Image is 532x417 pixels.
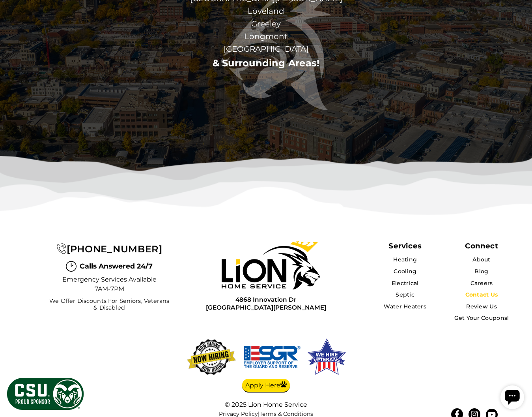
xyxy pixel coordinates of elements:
span: Calls Answered 24/7 [80,261,153,271]
span: 4868 Innovation Dr [206,296,326,303]
div: Connect [465,241,498,250]
span: [GEOGRAPHIC_DATA] [168,43,365,55]
a: Heating [393,256,417,263]
span: We Offer Discounts for Seniors, Veterans & Disabled [47,298,172,312]
a: About [472,256,490,263]
a: Septic [396,291,414,298]
a: Blog [474,268,488,275]
a: Apply Here [242,379,290,393]
span: Services [388,241,421,250]
img: We hire veterans [306,337,347,377]
a: Get Your Coupons! [454,314,509,321]
div: © 2025 Lion Home Service [187,401,345,408]
a: Careers [470,280,493,287]
div: Open chat widget [3,3,27,27]
a: Water Heaters [384,303,426,310]
a: Review Us [466,303,497,310]
a: Cooling [394,268,416,275]
img: CSU Sponsor Badge [6,377,85,411]
span: [PHONE_NUMBER] [67,243,162,255]
img: We hire veterans [243,337,302,377]
span: [GEOGRAPHIC_DATA][PERSON_NAME] [206,304,326,311]
a: & Surrounding Areas! [213,57,320,69]
a: 4868 Innovation Dr[GEOGRAPHIC_DATA][PERSON_NAME] [206,296,326,311]
span: Greeley [168,17,365,30]
a: Contact Us [465,291,498,298]
a: [PHONE_NUMBER] [56,243,162,255]
span: Emergency Services Available 7AM-7PM [62,275,157,294]
img: now-hiring [185,337,238,377]
a: Electrical [392,280,419,287]
span: Loveland [168,5,365,17]
span: Longmont [168,30,365,43]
